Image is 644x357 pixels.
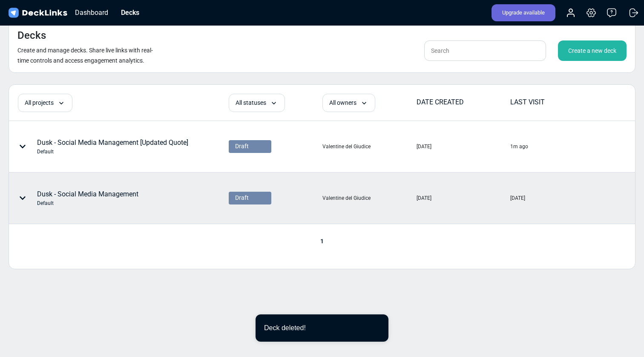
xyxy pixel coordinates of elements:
div: All statuses [229,94,285,112]
div: Valentine del Giudice [322,194,371,202]
div: Default [37,199,138,207]
div: [DATE] [510,194,525,202]
span: 1 [316,238,328,245]
input: Search [424,40,546,61]
div: Decks [117,7,144,18]
img: DeckLinks [7,7,69,19]
div: Create a new deck [558,40,627,61]
div: Default [37,148,188,155]
button: close [375,323,380,332]
h4: Decks [17,29,46,42]
div: Deck deleted! [264,323,375,333]
small: Create and manage decks. Share live links with real-time controls and access engagement analytics. [17,47,153,64]
span: Draft [235,193,249,202]
div: 1m ago [510,143,528,150]
div: LAST VISIT [510,97,604,107]
div: Valentine del Giudice [322,143,371,150]
div: Upgrade available [492,4,555,21]
div: Dusk - Social Media Management [37,189,138,207]
div: [DATE] [417,194,431,202]
div: DATE CREATED [417,97,510,107]
div: All owners [322,94,375,112]
div: Dashboard [71,7,112,18]
div: Dusk - Social Media Management [Updated Quote] [37,138,188,155]
div: All projects [18,94,72,112]
div: [DATE] [417,143,431,150]
span: Draft [235,142,249,151]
